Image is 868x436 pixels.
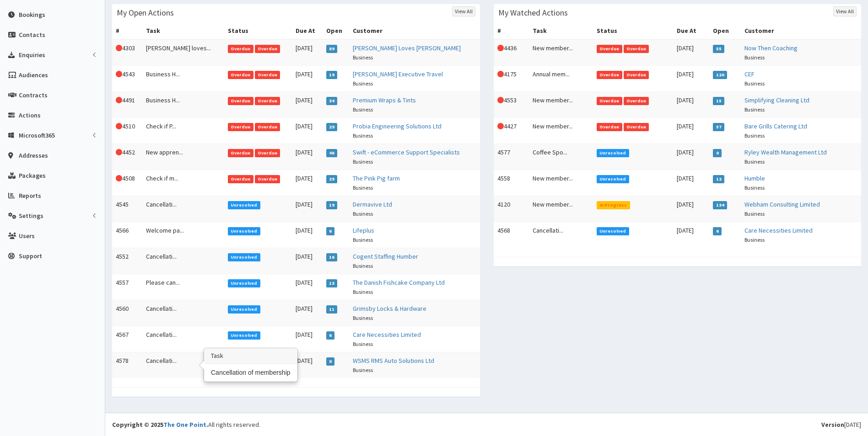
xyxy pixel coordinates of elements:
[228,279,260,287] span: Unresolved
[353,132,373,139] small: Business
[744,184,765,191] small: Business
[292,65,323,91] td: [DATE]
[744,54,765,61] small: Business
[228,45,253,53] span: Overdue
[597,45,622,53] span: Overdue
[497,71,504,77] i: This Action is overdue!
[326,71,338,79] span: 19
[821,420,844,429] b: Version
[593,22,673,39] th: Status
[142,170,224,196] td: Check if m...
[529,144,593,170] td: Coffee Spo...
[452,6,475,16] a: View All
[112,222,142,248] td: 4566
[19,212,43,220] span: Settings
[116,149,122,155] i: This Action is overdue!
[142,22,224,39] th: Task
[255,149,280,157] span: Overdue
[713,45,724,53] span: 55
[292,352,323,378] td: [DATE]
[353,262,373,269] small: Business
[228,123,253,131] span: Overdue
[142,91,224,117] td: Business H...
[112,117,142,144] td: 4510
[228,201,260,209] span: Unresolved
[292,274,323,300] td: [DATE]
[624,97,649,105] span: Overdue
[353,44,461,52] a: [PERSON_NAME] Loves [PERSON_NAME]
[326,201,338,209] span: 19
[353,80,373,87] small: Business
[116,45,122,51] i: This Action is overdue!
[673,117,709,144] td: [DATE]
[19,11,45,19] span: Bookings
[529,170,593,196] td: New member...
[624,71,649,79] span: Overdue
[116,97,122,103] i: This Action is overdue!
[228,149,253,157] span: Overdue
[255,45,280,53] span: Overdue
[112,274,142,300] td: 4557
[494,144,529,170] td: 4577
[228,97,253,105] span: Overdue
[142,39,224,66] td: [PERSON_NAME] loves...
[292,300,323,326] td: [DATE]
[116,71,122,77] i: This Action is overdue!
[713,227,722,235] span: 6
[228,331,260,340] span: Unresolved
[353,148,460,156] a: Swift - eCommerce Support Specialists
[224,22,292,39] th: Status
[744,200,820,208] a: Webham Consulting Limited
[19,191,41,200] span: Reports
[255,175,280,183] span: Overdue
[353,330,421,339] a: Care Necessities Limited
[292,144,323,170] td: [DATE]
[529,65,593,91] td: Annual mem...
[19,31,45,39] span: Contacts
[673,222,709,248] td: [DATE]
[353,184,373,191] small: Business
[673,39,709,66] td: [DATE]
[205,364,297,381] div: Cancellation of membership
[497,45,504,51] i: This Action is overdue!
[673,65,709,91] td: [DATE]
[349,22,480,39] th: Customer
[19,252,42,260] span: Support
[116,123,122,129] i: This Action is overdue!
[353,278,445,287] a: The Danish Fishcake Company Ltd
[353,210,373,217] small: Business
[494,170,529,196] td: 4558
[112,326,142,352] td: 4567
[353,340,373,347] small: Business
[353,236,373,243] small: Business
[353,54,373,61] small: Business
[19,232,35,240] span: Users
[142,117,224,144] td: Check if P...
[624,45,649,53] span: Overdue
[494,91,529,117] td: 4553
[494,39,529,66] td: 4436
[353,70,443,78] a: [PERSON_NAME] Executive Travel
[19,171,46,180] span: Packages
[326,45,338,53] span: 89
[713,97,724,105] span: 15
[142,196,224,222] td: Cancellati...
[112,22,142,39] th: #
[673,91,709,117] td: [DATE]
[292,196,323,222] td: [DATE]
[353,288,373,295] small: Business
[255,97,280,105] span: Overdue
[494,22,529,39] th: #
[597,123,622,131] span: Overdue
[19,51,45,59] span: Enquiries
[19,131,55,139] span: Microsoft365
[673,196,709,222] td: [DATE]
[142,248,224,274] td: Cancellati...
[353,252,418,261] a: Cogent Staffing Humber
[326,253,338,261] span: 16
[292,222,323,248] td: [DATE]
[744,80,765,87] small: Business
[353,200,392,208] a: Dermavive Ltd
[228,253,260,261] span: Unresolved
[292,326,323,352] td: [DATE]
